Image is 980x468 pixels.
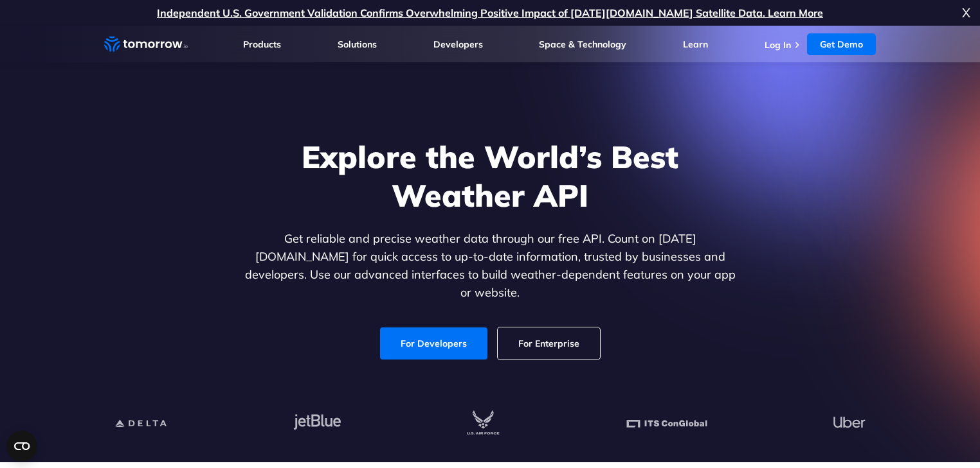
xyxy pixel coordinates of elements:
[338,39,377,50] a: Solutions
[807,33,876,55] a: Get Demo
[539,39,626,50] a: Space & Technology
[243,39,281,50] a: Products
[242,137,738,214] h1: Explore the World’s Best Weather API
[380,327,487,360] a: For Developers
[683,39,708,50] a: Learn
[157,6,823,19] a: Independent U.S. Government Validation Confirms Overwhelming Positive Impact of [DATE][DOMAIN_NAM...
[104,35,188,54] a: Home link
[765,39,791,51] a: Log In
[498,327,600,360] a: For Enterprise
[242,230,738,302] p: Get reliable and precise weather data through our free API. Count on [DATE][DOMAIN_NAME] for quic...
[6,431,37,462] button: Open CMP widget
[433,39,483,50] a: Developers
